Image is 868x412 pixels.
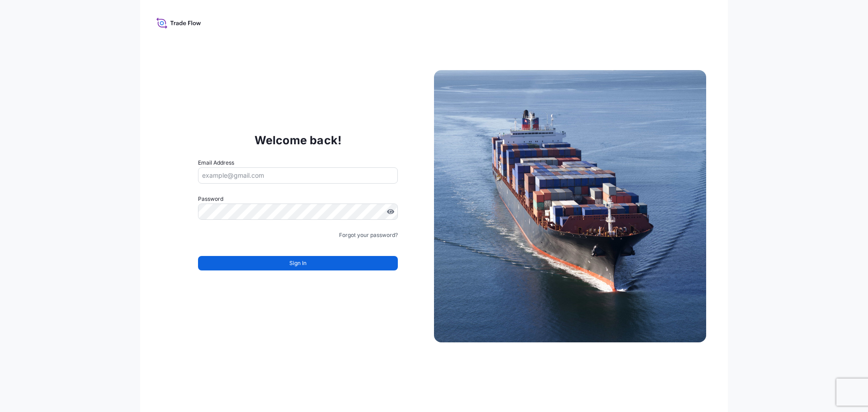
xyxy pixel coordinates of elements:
[198,256,398,270] button: Sign In
[289,259,307,268] span: Sign In
[387,208,394,215] button: Show password
[198,167,398,184] input: example@gmail.com
[434,70,706,342] img: Ship illustration
[198,194,398,204] label: Password
[339,231,398,240] a: Forgot your password?
[198,158,234,167] label: Email Address
[255,133,342,147] p: Welcome back!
